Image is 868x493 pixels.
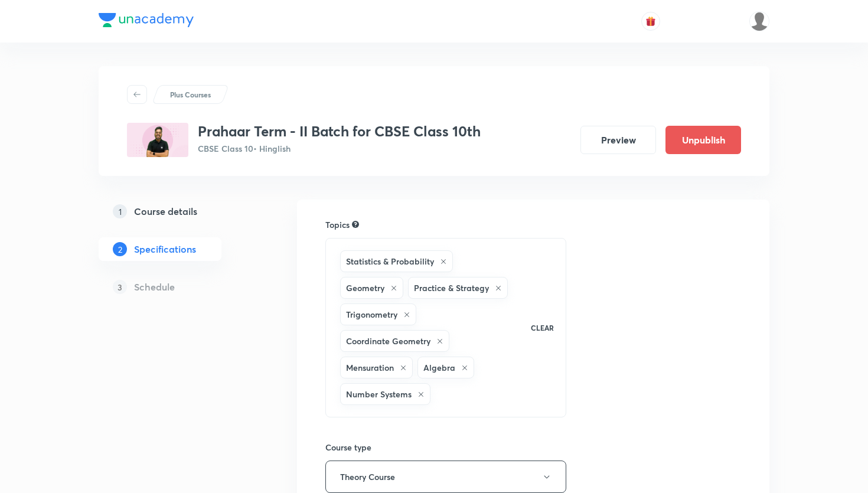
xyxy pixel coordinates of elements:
[641,12,660,31] button: avatar
[170,89,211,100] p: Plus Courses
[346,361,394,374] h6: Mensuration
[99,13,194,30] a: Company Logo
[423,361,455,374] h6: Algebra
[346,388,412,400] h6: Number Systems
[414,282,489,294] h6: Practice & Strategy
[749,11,769,31] img: Muzzamil
[127,123,188,157] img: 261E8B15-8776-4CF9-AAFC-7EAB15318458_plus.png
[346,255,434,267] h6: Statistics & Probability
[531,322,554,333] p: CLEAR
[665,126,741,154] button: Unpublish
[346,335,430,347] h6: Coordinate Geometry
[325,461,566,493] button: Theory Course
[325,441,566,453] h6: Course type
[346,282,384,294] h6: Geometry
[325,218,350,231] h6: Topics
[580,126,656,154] button: Preview
[645,16,656,27] img: avatar
[99,200,259,223] a: 1Course details
[134,280,175,294] h5: Schedule
[198,123,481,140] h3: Prahaar Term - II Batch for CBSE Class 10th
[113,204,127,218] p: 1
[346,308,397,321] h6: Trigonometry
[134,242,196,256] h5: Specifications
[198,142,481,155] p: CBSE Class 10 • Hinglish
[134,204,197,218] h5: Course details
[352,219,359,230] div: Search for topics
[99,13,194,27] img: Company Logo
[113,242,127,256] p: 2
[113,280,127,294] p: 3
